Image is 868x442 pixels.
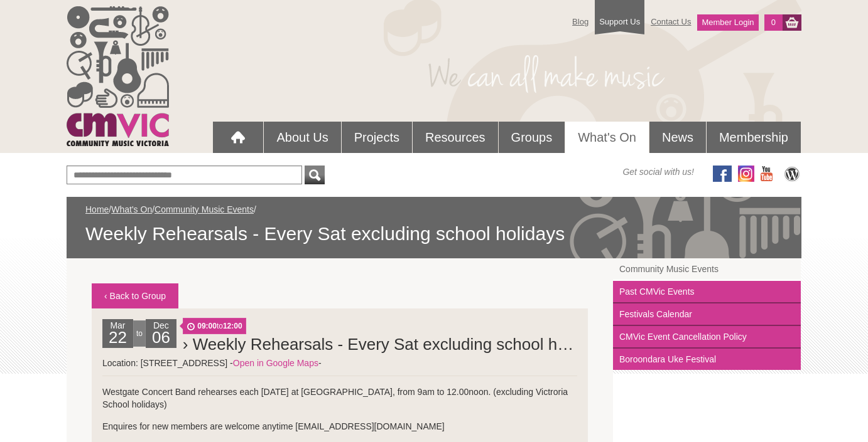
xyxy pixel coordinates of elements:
[111,204,152,214] a: What's On
[613,303,801,326] a: Festivals Calendar
[342,122,412,153] a: Projects
[85,222,783,246] span: Weekly Rehearsals - Every Sat excluding school holidays
[85,204,109,214] a: Home
[613,258,801,281] a: Community Music Events
[223,322,242,330] strong: 12:00
[102,319,133,348] div: Mar
[233,358,318,368] a: Open in Google Maps
[155,204,254,214] a: Community Music Events
[85,203,783,246] div: / / /
[738,166,754,182] img: icon-instagram.png
[613,326,801,349] a: CMVic Event Cancellation Policy
[102,386,577,411] p: Westgate Concert Band rehearses each [DATE] at [GEOGRAPHIC_DATA], from 9am to 12.00noon. (excludi...
[183,318,246,334] span: to
[149,332,173,348] h2: 06
[764,14,783,31] a: 0
[649,122,706,153] a: News
[499,122,565,153] a: Groups
[102,420,577,433] p: Enquires for new members are welcome anytime [EMAIL_ADDRESS][DOMAIN_NAME]
[146,319,176,348] div: Dec
[697,14,758,31] a: Member Login
[183,332,577,357] h2: › Weekly Rehearsals - Every Sat excluding school holidays
[106,332,130,348] h2: 22
[92,283,178,308] a: ‹ Back to Group
[566,11,595,33] a: Blog
[783,166,801,182] img: CMVic Blog
[67,6,169,146] img: cmvic_logo.png
[264,122,340,153] a: About Us
[622,166,694,178] span: Get social with us!
[707,122,801,153] a: Membership
[613,349,801,370] a: Boroondara Uke Festival
[197,322,217,330] strong: 09:00
[644,11,697,33] a: Contact Us
[133,320,146,347] div: to
[565,122,649,153] a: What's On
[613,281,801,303] a: Past CMVic Events
[413,122,498,153] a: Resources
